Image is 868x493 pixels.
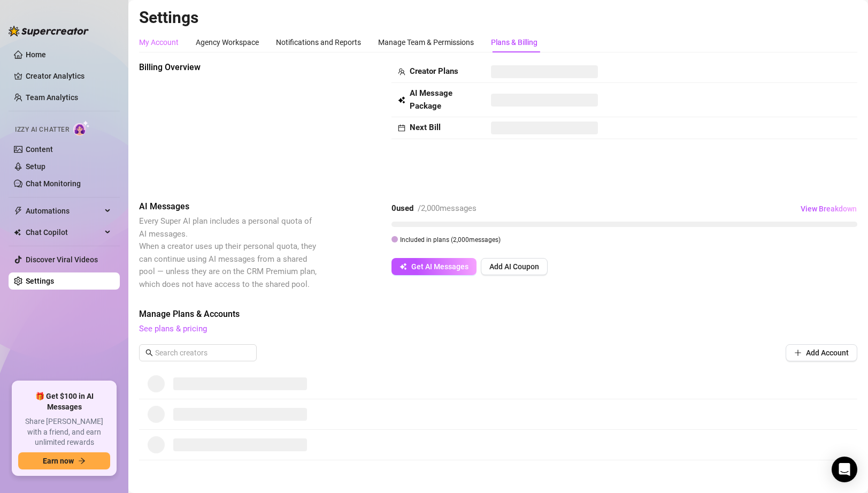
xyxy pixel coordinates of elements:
span: Every Super AI plan includes a personal quota of AI messages. When a creator uses up their person... [139,216,317,289]
h2: Settings [139,7,857,28]
strong: Next Bill [410,123,441,132]
strong: Creator Plans [410,66,458,76]
button: Add Account [786,344,857,361]
a: Settings [26,277,54,285]
span: Share [PERSON_NAME] with a friend, and earn unlimited rewards [18,416,110,448]
a: Creator Analytics [26,67,111,85]
div: Plans & Billing [491,36,537,48]
button: Earn nowarrow-right [18,452,110,469]
img: Chat Copilot [14,229,21,236]
a: Setup [26,162,45,171]
a: See plans & pricing [139,324,207,333]
span: thunderbolt [14,207,22,215]
button: Add AI Coupon [481,258,548,275]
span: Manage Plans & Accounts [139,308,857,321]
a: Team Analytics [26,93,78,102]
a: Home [26,50,46,59]
span: Chat Copilot [26,224,102,241]
span: Add AI Coupon [489,262,539,271]
span: 🎁 Get $100 in AI Messages [18,391,110,412]
a: Discover Viral Videos [26,255,98,264]
span: plus [794,349,802,357]
span: calendar [398,124,405,132]
a: Content [26,145,53,154]
span: Get AI Messages [411,262,468,271]
span: / 2,000 messages [418,203,477,213]
strong: AI Message Package [410,88,452,111]
img: logo-BBDzfeDw.svg [9,26,89,36]
div: My Account [139,36,179,48]
span: View Breakdown [801,204,857,213]
img: AI Chatter [73,120,90,136]
span: AI Messages [139,200,319,213]
span: Billing Overview [139,61,319,74]
span: Add Account [806,348,849,357]
span: Izzy AI Chatter [15,125,69,135]
button: View Breakdown [800,200,857,217]
span: Automations [26,202,102,219]
strong: 0 used [391,203,413,213]
div: Open Intercom Messenger [832,457,857,482]
div: Manage Team & Permissions [378,36,474,48]
input: Search creators [155,347,242,359]
span: search [145,349,153,357]
div: Agency Workspace [196,36,259,48]
button: Get AI Messages [391,258,477,275]
span: arrow-right [78,457,86,465]
span: Earn now [43,457,74,465]
a: Chat Monitoring [26,179,81,188]
div: Notifications and Reports [276,36,361,48]
span: team [398,68,405,75]
span: Included in plans ( 2,000 messages) [400,236,501,244]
